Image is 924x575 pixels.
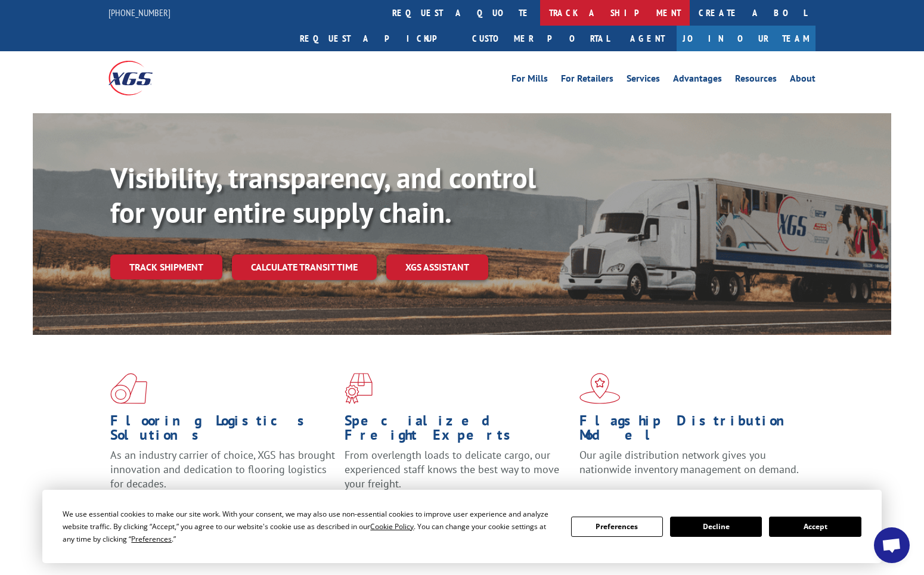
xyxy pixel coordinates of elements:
[579,373,621,404] img: xgs-icon-flagship-distribution-model-red
[579,448,799,476] span: Our agile distribution network gives you nationwide inventory management on demand.
[670,517,762,537] button: Decline
[110,254,222,279] a: Track shipment
[110,448,335,490] span: As an industry carrier of choice, XGS has brought innovation and dedication to flooring logistics...
[345,448,570,501] p: From overlength loads to delicate cargo, our experienced staff knows the best way to move your fr...
[735,74,777,87] a: Resources
[769,517,861,537] button: Accept
[579,487,728,501] a: Learn More >
[42,490,882,563] div: Cookie Consent Prompt
[63,508,556,545] div: We use essential cookies to make our site work. With your consent, we may also use non-essential ...
[511,74,548,87] a: For Mills
[463,26,618,51] a: Customer Portal
[108,7,170,18] a: [PHONE_NUMBER]
[386,254,488,280] a: XGS ASSISTANT
[677,26,816,51] a: Join Our Team
[345,414,570,448] h1: Specialized Freight Experts
[110,159,536,231] b: Visibility, transparency, and control for your entire supply chain.
[571,517,663,537] button: Preferences
[131,534,172,544] span: Preferences
[110,373,147,404] img: xgs-icon-total-supply-chain-intelligence-red
[370,521,414,532] span: Cookie Policy
[291,26,463,51] a: Request a pickup
[232,254,377,280] a: Calculate transit time
[874,527,910,563] div: Open chat
[579,414,805,448] h1: Flagship Distribution Model
[561,74,613,87] a: For Retailers
[110,414,336,448] h1: Flooring Logistics Solutions
[345,373,373,404] img: xgs-icon-focused-on-flooring-red
[618,26,677,51] a: Agent
[673,74,722,87] a: Advantages
[627,74,660,87] a: Services
[790,74,816,87] a: About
